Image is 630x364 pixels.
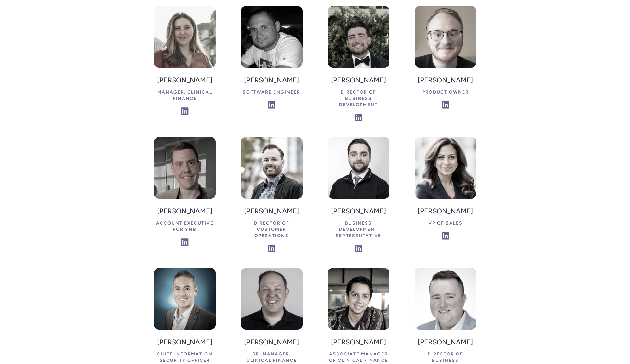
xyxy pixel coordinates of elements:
h4: [PERSON_NAME] [241,336,303,349]
h4: [PERSON_NAME] [241,205,303,218]
h4: [PERSON_NAME] [415,336,476,349]
a: [PERSON_NAME]Account Executive for SMB [154,137,216,249]
a: [PERSON_NAME]VP of Sales [415,137,476,243]
h4: [PERSON_NAME] [154,205,216,218]
a: [PERSON_NAME]Software Engineer [241,6,303,112]
a: [PERSON_NAME]Director of Business Development [328,6,389,124]
div: Business Development Representative [328,218,389,242]
h4: [PERSON_NAME] [154,74,216,87]
h4: [PERSON_NAME] [328,205,389,218]
div: VP of Sales [418,218,473,229]
div: Software Engineer [243,87,300,98]
h4: [PERSON_NAME] [154,336,216,349]
div: Director of Business Development [328,87,389,111]
a: [PERSON_NAME]Director of Customer Operations [241,137,303,255]
div: Account Executive for SMB [154,218,216,235]
h4: [PERSON_NAME] [418,74,473,87]
div: Manager, Clinical Finance [154,87,216,104]
h4: [PERSON_NAME] [418,205,473,218]
h4: [PERSON_NAME] [328,336,389,349]
h4: [PERSON_NAME] [328,74,389,87]
a: [PERSON_NAME]Business Development Representative [328,137,389,255]
a: [PERSON_NAME]Manager, Clinical Finance [154,6,216,118]
div: Director of Customer Operations [241,218,303,242]
a: [PERSON_NAME]Product Owner [415,6,476,112]
h4: [PERSON_NAME] [243,74,300,87]
div: Product Owner [418,87,473,98]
